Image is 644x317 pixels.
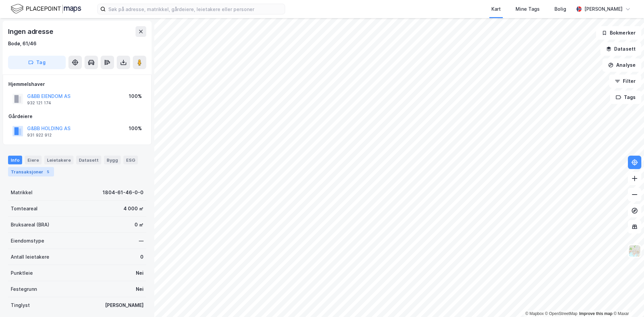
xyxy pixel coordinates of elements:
[11,269,33,277] div: Punktleie
[25,156,42,164] div: Eiere
[8,156,22,164] div: Info
[11,189,33,197] div: Matrikkel
[516,5,540,13] div: Mine Tags
[628,245,641,257] img: Z
[610,285,644,317] iframe: Chat Widget
[8,56,66,69] button: Tag
[602,58,641,72] button: Analyse
[554,5,566,13] div: Bolig
[135,221,144,229] div: 0 ㎡
[610,91,641,104] button: Tags
[525,311,544,316] a: Mapbox
[139,237,144,245] div: —
[129,124,142,133] div: 100%
[27,100,51,106] div: 932 121 174
[491,5,501,13] div: Kart
[11,237,44,245] div: Eiendomstype
[136,285,144,293] div: Nei
[584,5,623,13] div: [PERSON_NAME]
[11,3,81,15] img: logo.f888ab2527a4732fd821a326f86c7f29.svg
[104,156,121,164] div: Bygg
[8,80,146,88] div: Hjemmelshaver
[11,221,49,229] div: Bruksareal (BRA)
[76,156,101,164] div: Datasett
[600,42,641,56] button: Datasett
[8,40,37,48] div: Bodø, 61/46
[105,301,144,309] div: [PERSON_NAME]
[106,4,285,14] input: Søk på adresse, matrikkel, gårdeiere, leietakere eller personer
[123,205,144,213] div: 4 000 ㎡
[579,311,612,316] a: Improve this map
[610,285,644,317] div: Kontrollprogram for chat
[129,92,142,100] div: 100%
[11,205,38,213] div: Tomteareal
[596,26,641,40] button: Bokmerker
[8,26,54,37] div: Ingen adresse
[103,189,144,197] div: 1804-61-46-0-0
[27,133,52,138] div: 931 922 912
[140,253,144,261] div: 0
[8,167,54,176] div: Transaksjoner
[45,168,51,175] div: 5
[11,301,30,309] div: Tinglyst
[44,156,73,164] div: Leietakere
[11,285,37,293] div: Festegrunn
[123,156,138,164] div: ESG
[11,253,49,261] div: Antall leietakere
[609,74,641,88] button: Filter
[545,311,578,316] a: OpenStreetMap
[136,269,144,277] div: Nei
[8,112,146,120] div: Gårdeiere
